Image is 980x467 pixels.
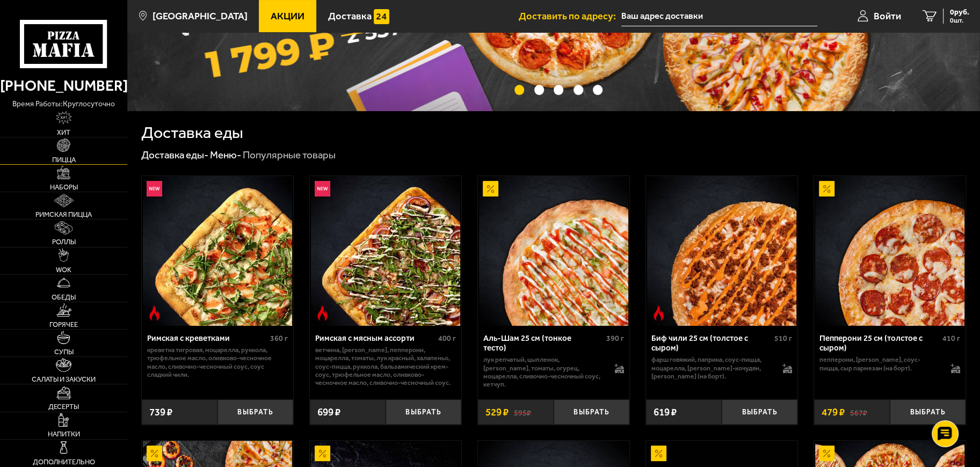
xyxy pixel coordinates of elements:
[651,446,666,461] img: Акционный
[147,305,162,321] img: Острое блюдо
[32,376,96,383] span: Салаты и закуски
[52,238,76,245] span: Роллы
[143,176,293,326] img: Римская с креветками
[311,176,461,326] img: Римская с мясным ассорти
[52,156,76,163] span: Пицца
[483,333,604,353] div: Аль-Шам 25 см (тонкое тесто)
[147,181,162,196] img: Новинка
[651,355,772,380] p: фарш говяжий, паприка, соус-пицца, моцарелла, [PERSON_NAME]-кочудян, [PERSON_NAME] (на борт).
[654,407,677,417] span: 619 ₽
[48,430,80,437] span: Напитки
[814,176,966,326] a: АкционныйПепперони 25 см (толстое с сыром)
[315,305,330,321] img: Острое блюдо
[49,321,78,328] span: Горячее
[514,407,531,417] s: 595 ₽
[819,333,940,353] div: Пепперони 25 см (толстое с сыром)
[593,85,602,94] button: точки переключения
[243,149,336,162] div: Популярные товары
[483,181,498,196] img: Акционный
[822,407,845,417] span: 479 ₽
[48,403,79,410] span: Десерты
[147,446,162,461] img: Акционный
[310,176,461,326] a: НовинкаОстрое блюдоРимская с мясным ассорти
[606,334,624,343] span: 390 г
[374,9,389,25] img: 15daf4d41897b9f0e9f617042186c801.svg
[141,125,243,141] h1: Доставка еды
[646,176,797,326] a: Острое блюдоБиф чили 25 см (толстое с сыром)
[315,333,435,343] div: Римская с мясным ассорти
[328,11,372,21] span: Доставка
[147,346,288,378] p: креветка тигровая, моцарелла, руккола, трюфельное масло, оливково-чесночное масло, сливочно-чесно...
[483,355,604,388] p: лук репчатый, цыпленок, [PERSON_NAME], томаты, огурец, моцарелла, сливочно-чесночный соус, кетчуп.
[56,266,71,273] span: WOK
[519,11,621,21] span: Доставить по адресу:
[554,85,563,94] button: точки переключения
[33,458,95,465] span: Дополнительно
[514,85,524,94] button: точки переключения
[554,399,629,425] button: Выбрать
[819,446,834,461] img: Акционный
[890,399,966,425] button: Выбрать
[722,399,797,425] button: Выбрать
[651,333,772,353] div: Биф чили 25 см (толстое с сыром)
[52,294,76,301] span: Обеды
[57,129,70,136] span: Хит
[438,334,456,343] span: 400 г
[479,176,629,326] img: Аль-Шам 25 см (тонкое тесто)
[874,11,901,21] span: Войти
[621,6,817,26] input: Ваш адрес доставки
[819,181,834,196] img: Акционный
[942,334,960,343] span: 410 г
[950,17,969,24] span: 0 шт.
[50,184,78,191] span: Наборы
[485,407,509,417] span: 529 ₽
[54,348,74,355] span: Супы
[270,334,288,343] span: 360 г
[651,305,666,321] img: Острое блюдо
[819,355,940,371] p: пепперони, [PERSON_NAME], соус-пицца, сыр пармезан (на борт).
[141,149,208,161] a: Доставка еды-
[35,211,92,218] span: Римская пицца
[153,11,248,21] span: [GEOGRAPHIC_DATA]
[774,334,792,343] span: 510 г
[149,407,172,417] span: 739 ₽
[478,176,629,326] a: АкционныйАль-Шам 25 см (тонкое тесто)
[534,85,544,94] button: точки переключения
[574,85,583,94] button: точки переключения
[315,446,330,461] img: Акционный
[815,176,965,326] img: Пепперони 25 см (толстое с сыром)
[210,149,241,161] a: Меню-
[315,346,456,386] p: ветчина, [PERSON_NAME], пепперони, моцарелла, томаты, лук красный, халапеньо, соус-пицца, руккола...
[217,399,293,425] button: Выбрать
[950,9,969,16] span: 0 руб.
[386,399,461,425] button: Выбрать
[647,176,797,326] img: Биф чили 25 см (толстое с сыром)
[142,176,293,326] a: НовинкаОстрое блюдоРимская с креветками
[317,407,340,417] span: 699 ₽
[315,181,330,196] img: Новинка
[147,333,267,343] div: Римская с креветками
[850,407,867,417] s: 567 ₽
[271,11,304,21] span: Акции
